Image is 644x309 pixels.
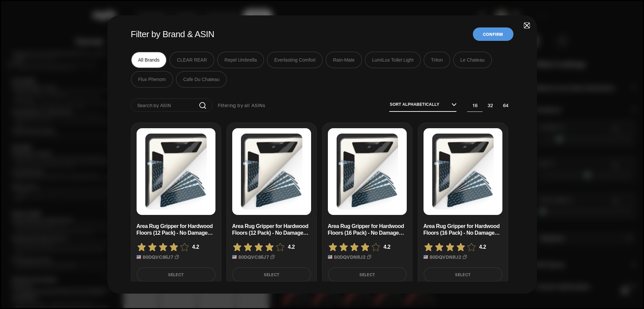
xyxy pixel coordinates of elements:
button: Cafe Du Chateau [176,71,227,88]
span: B0DQVDNRJ2 [334,254,365,259]
p: Filtering by all ASINs [218,103,265,107]
p: 4.2 [479,244,502,250]
span: B0DQVDNRJ2 [430,254,461,259]
button: CLEAR REAR [169,52,214,68]
button: Select [328,267,407,282]
p: Area Rug Gripper for Hardwood Floors (16 Pack) - No Damage Non Slip Rug Pads, Floor to Carpet Tap... [328,223,407,236]
img: Area Rug Gripper for Hardwood Floors (12 Pack) - No Damage Non Slip Rug Pads, Floor to Carpet Tap... [145,134,207,210]
button: 32 [483,98,498,112]
img: Area Rug Gripper for Hardwood Floors (16 Pack) - No Damage Non Slip Rug Pads, Floor to Carpet Tap... [337,134,398,210]
h1: Filter by Brand & ASIN [131,28,214,40]
p: 4.2 [192,244,215,250]
button: Select [232,267,311,282]
p: 4.2 [288,244,311,250]
button: 16 [467,98,483,112]
span: B0DQVC86J7 [143,254,173,259]
p: Area Rug Gripper for Hardwood Floors (16 Pack) - No Damage Non Slip Rug Pads, Floor to Carpet Tap... [424,223,502,236]
button: 64 [498,98,513,112]
input: Sort alphabetically [389,102,452,107]
img: Area Rug Gripper for Hardwood Floors (16 Pack) - No Damage Non Slip Rug Pads, Floor to Carpet Tap... [432,134,494,210]
button: Everlasting Comfort [267,52,323,68]
span: B0DQVC86J7 [238,254,269,259]
button: LumiLux Toilet Light [365,52,421,68]
input: Search by ASIN [137,101,195,109]
p: 4.2 [384,244,407,250]
p: Area Rug Gripper for Hardwood Floors (12 Pack) - No Damage Non Slip Rug Pads, Floor to Carpet Tap... [232,223,311,236]
button: Select [424,267,502,282]
img: Area Rug Gripper for Hardwood Floors (12 Pack) - No Damage Non Slip Rug Pads, Floor to Carpet Tap... [241,134,302,210]
button: All Brands [131,52,167,68]
button: Repel Umbrella [217,52,264,68]
p: Area Rug Gripper for Hardwood Floors (12 Pack) - No Damage Non Slip Rug Pads, Floor to Carpet Tap... [137,223,215,236]
button: Triton [424,52,450,68]
button: Le Chateau [453,52,492,68]
button: Rain-Mate [326,52,362,68]
button: Flux Phenom [131,71,173,88]
button: Select [137,267,215,282]
button: Confirm [473,27,513,41]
